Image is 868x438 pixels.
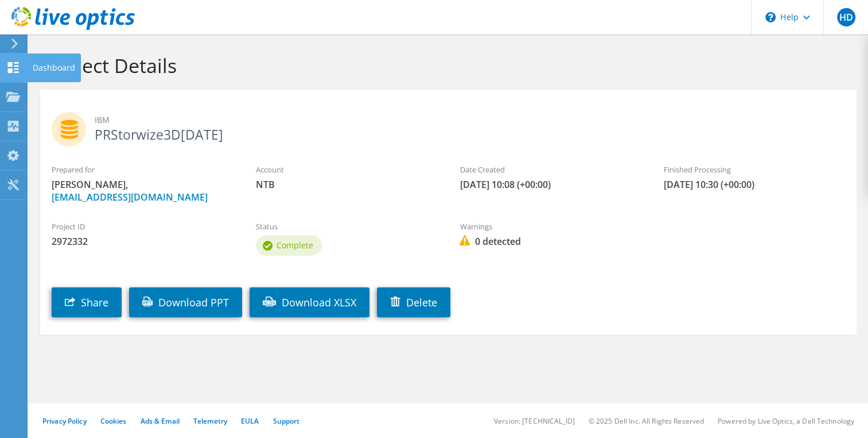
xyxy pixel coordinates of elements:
a: Download PPT [129,287,242,317]
span: HD [837,8,855,26]
a: Download XLSX [250,287,369,317]
label: Date Created [460,164,641,175]
label: Project ID [52,221,233,232]
svg: \n [765,12,776,22]
label: Finished Processing [664,164,845,175]
h2: PRStorwize3D[DATE] [52,112,845,141]
li: Version: [TECHNICAL_ID] [494,416,575,426]
span: [DATE] 10:08 (+00:00) [460,178,641,191]
a: Support [273,416,299,426]
li: © 2025 Dell Inc. All Rights Reserved [589,416,704,426]
span: 2972332 [52,235,233,248]
a: Privacy Policy [42,416,87,426]
a: Delete [377,287,450,317]
span: Complete [277,240,313,251]
a: Ads & Email [141,416,180,426]
span: [DATE] 10:30 (+00:00) [664,178,845,191]
h1: Project Details [46,53,845,78]
a: Telemetry [193,416,227,426]
li: Powered by Live Optics, a Dell Technology [718,416,854,426]
a: Cookies [100,416,127,426]
span: NTB [256,178,437,191]
label: Warnings [460,221,641,232]
label: Account [256,164,437,175]
a: EULA [241,416,259,426]
span: [PERSON_NAME], [52,178,233,203]
span: 0 detected [460,235,641,248]
span: IBM [95,114,845,126]
a: Share [52,287,122,317]
div: Dashboard [27,53,81,82]
label: Status [256,221,437,232]
label: Prepared for [52,164,233,175]
a: [EMAIL_ADDRESS][DOMAIN_NAME] [52,191,208,203]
